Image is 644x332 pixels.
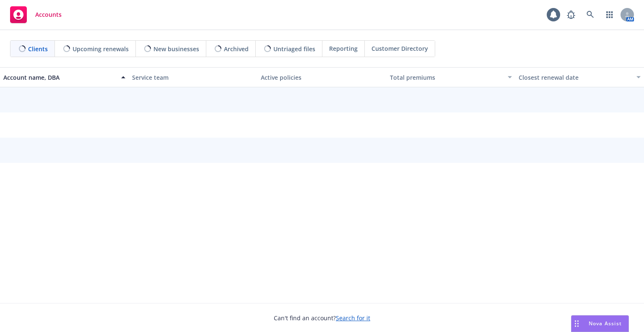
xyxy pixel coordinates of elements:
[7,3,65,26] a: Accounts
[589,320,622,327] span: Nova Assist
[515,67,644,87] button: Closest renewal date
[224,44,249,53] span: Archived
[73,44,129,53] span: Upcoming renewals
[571,316,582,332] div: Drag to move
[387,67,515,87] button: Total premiums
[601,6,618,23] a: Switch app
[273,44,315,53] span: Untriaged files
[336,314,370,322] a: Search for it
[257,67,386,87] button: Active policies
[563,6,579,23] a: Report a Bug
[371,44,428,53] span: Customer Directory
[153,44,199,53] span: New businesses
[582,6,599,23] a: Search
[132,73,254,82] div: Service team
[519,73,631,82] div: Closest renewal date
[3,73,116,82] div: Account name, DBA
[571,315,629,332] button: Nova Assist
[35,11,62,18] span: Accounts
[274,314,370,322] span: Can't find an account?
[129,67,257,87] button: Service team
[261,73,383,82] div: Active policies
[390,73,503,82] div: Total premiums
[28,44,48,53] span: Clients
[329,44,358,53] span: Reporting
